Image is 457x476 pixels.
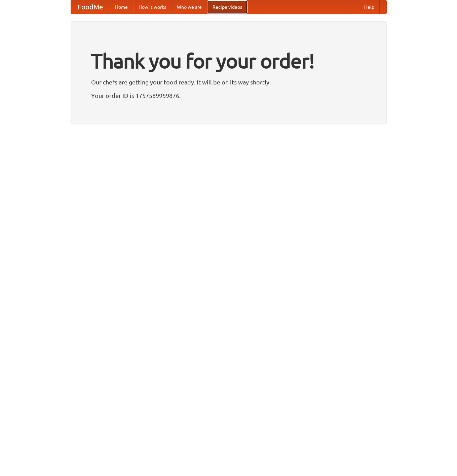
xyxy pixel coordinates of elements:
[133,0,172,14] a: How it works
[172,0,207,14] a: Who we are
[207,0,247,14] a: Recipe videos
[359,0,380,14] a: Help
[71,0,110,14] a: FoodMe
[91,45,366,77] h1: Thank you for your order!
[91,77,366,87] p: Our chefs are getting your food ready. It will be on its way shortly.
[110,0,133,14] a: Home
[91,90,366,101] p: Your order ID is 1757589959876.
